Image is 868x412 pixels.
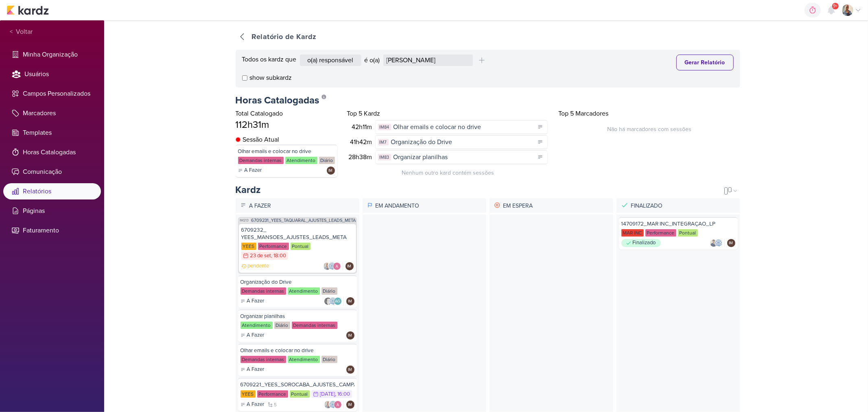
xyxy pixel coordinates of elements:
p: IM [348,334,352,338]
div: Pontual [290,390,310,398]
div: Olhar emails e colocar no drive [238,148,335,155]
div: 14709172_MAR INC_INTEGRAÇAO_LP [621,220,735,228]
img: Iara Santos [323,262,331,270]
div: 41h42m [349,137,376,147]
div: IM83 [378,154,391,161]
a: Organizar planilhas Atendimento Diário Demandas internas A Fazer IM [238,309,357,342]
div: Nenhum outro kard contém sessões [347,164,549,177]
li: Horas Catalogadas [3,144,101,160]
div: Aline Gimenez Graciano [334,297,342,305]
div: YEES [241,243,256,250]
p: IM [348,300,352,304]
div: Demandas internas [292,322,337,329]
li: Comunicação [3,164,101,180]
p: IM [329,169,333,173]
div: Diário [319,157,335,164]
span: < [10,27,13,37]
span: 9+ [833,3,838,9]
div: Isabella Machado Guimarães [346,331,354,340]
img: Caroline Traven De Andrade [715,239,723,247]
p: A Fazer [247,401,265,409]
p: Finalizado [630,200,738,212]
span: 5 [274,401,277,408]
div: Isabella Machado Guimarães [345,262,354,270]
div: Atendimento [288,356,320,363]
div: Performance [645,229,676,237]
img: kardz.app [7,5,49,15]
div: Atendimento [285,157,317,164]
span: Total Catalogado [236,110,283,118]
p: Em Andamento [374,200,484,212]
div: Performance [258,243,289,250]
img: tracking [236,137,241,142]
div: 112h31m [236,118,337,131]
div: Top 5 Marcadores [559,109,740,118]
img: Levy Pessoa [710,239,718,247]
div: Isabella Machado Guimarães [346,297,354,305]
div: Relatório de Kardz [252,31,317,42]
img: Caroline Traven De Andrade [328,262,336,270]
div: Isabella Machado Guimarães [346,401,354,409]
a: 6709231_YEES_TAQUARAL_AJUSTES_LEADS_META [251,218,356,223]
li: Campos Personalizados [3,85,101,102]
div: Atendimento [241,322,273,329]
span: Organizar planilhas [394,152,448,162]
div: Demandas internas [241,356,286,363]
div: Diário [321,356,337,363]
img: Alessandra Gomes [333,262,341,270]
div: Olhar emails e colocar no drive [241,347,354,354]
div: Kardz [236,184,261,197]
span: Sessão Atual [243,135,280,145]
div: , 16:00 [335,392,350,397]
div: Organizar planilhas [241,313,354,320]
li: Faturamento [3,222,101,239]
div: IM7 [378,139,389,146]
img: Iara Santos [324,401,332,409]
div: Todos os kardz que [242,55,297,66]
p: IM [348,265,352,269]
div: Isabella Machado Guimarães [346,366,354,374]
p: A Fazer [247,297,265,305]
span: Organização do Drive [391,137,453,147]
li: Relatórios [3,183,101,199]
div: IM84 [378,124,391,131]
div: Top 5 Kardz [347,109,549,118]
a: 14709172_MAR INC_INTEGRAÇAO_LP MAR INC Performance Pontual Finalizado IM [619,217,738,250]
a: Olhar emails e colocar no drive Demandas internas Atendimento Diário A Fazer IM [236,145,337,177]
p: AG [335,300,340,304]
p: Finalizado [633,239,656,247]
a: Olhar emails e colocar no drive Demandas internas Atendimento Diário A Fazer IM [238,344,357,376]
div: Não há marcadores com sessões [559,120,740,134]
div: Pontual [678,229,698,237]
div: Demandas internas [238,157,284,164]
span: Voltar [13,27,33,37]
div: MAR INC [621,229,644,237]
button: Gerar Relatório [676,55,734,70]
div: [DATE] [320,392,335,397]
p: IM [729,241,733,245]
p: A Fazer [247,366,265,374]
img: Caroline Traven De Andrade [329,401,337,409]
div: YEES [241,390,256,398]
p: A Fazer [248,200,357,212]
span: Olhar emails e colocar no drive [394,122,481,132]
li: Páginas [3,203,101,219]
li: Marcadores [3,105,101,121]
div: Diário [274,322,290,329]
img: Caroline Traven De Andrade [329,297,337,305]
div: é o(a) [365,55,380,65]
p: Em Espera [502,200,611,212]
li: Templates [3,125,101,141]
div: Diário [321,287,337,295]
div: Isabella Machado Guimarães [727,239,735,247]
img: Alessandra Gomes [334,401,342,409]
div: 23 de set [250,253,271,259]
img: Iara Santos [842,4,853,16]
input: show subkardz [242,75,247,81]
div: Pontual [291,243,310,250]
p: A Fazer [245,167,262,175]
p: A Fazer [247,331,265,340]
div: Horas Catalogadas [236,91,740,107]
div: Demandas internas [241,287,286,295]
a: Organização do Drive Demandas internas Atendimento Diário A Fazer AG IM [238,275,357,308]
